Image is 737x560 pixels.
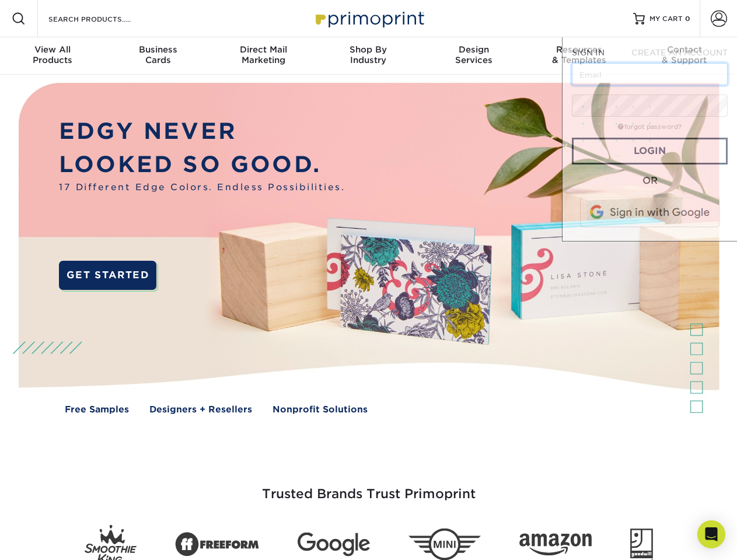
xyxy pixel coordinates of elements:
[3,524,99,556] iframe: Google Customer Reviews
[649,14,683,24] span: MY CART
[572,63,728,85] input: Email
[298,533,370,556] img: Google
[519,534,592,556] img: Amazon
[211,44,316,65] div: Marketing
[572,138,728,164] a: Login
[572,174,728,188] div: OR
[618,123,682,131] a: forgot password?
[631,48,728,57] span: CREATE AN ACCOUNT
[211,37,316,75] a: Direct MailMarketing
[421,37,526,75] a: DesignServices
[27,459,710,516] h3: Trusted Brands Trust Primoprint
[685,15,690,23] span: 0
[526,44,631,55] span: Resources
[316,44,421,65] div: Industry
[310,6,427,31] img: Primoprint
[105,44,210,65] div: Cards
[149,403,252,416] a: Designers + Resellers
[572,48,605,57] span: SIGN IN
[316,44,421,55] span: Shop By
[59,261,156,290] a: GET STARTED
[59,148,345,181] p: LOOKED SO GOOD.
[316,37,421,75] a: Shop ByIndustry
[421,44,526,55] span: Design
[421,44,526,65] div: Services
[697,520,725,548] div: Open Intercom Messenger
[105,44,210,55] span: Business
[59,115,345,148] p: EDGY NEVER
[105,37,210,75] a: BusinessCards
[273,403,368,416] a: Nonprofit Solutions
[526,37,631,75] a: Resources& Templates
[211,44,316,55] span: Direct Mail
[630,528,653,560] img: Goodwill
[65,403,129,416] a: Free Samples
[526,44,631,65] div: & Templates
[59,181,345,194] span: 17 Different Edge Colors. Endless Possibilities.
[47,12,161,26] input: SEARCH PRODUCTS.....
